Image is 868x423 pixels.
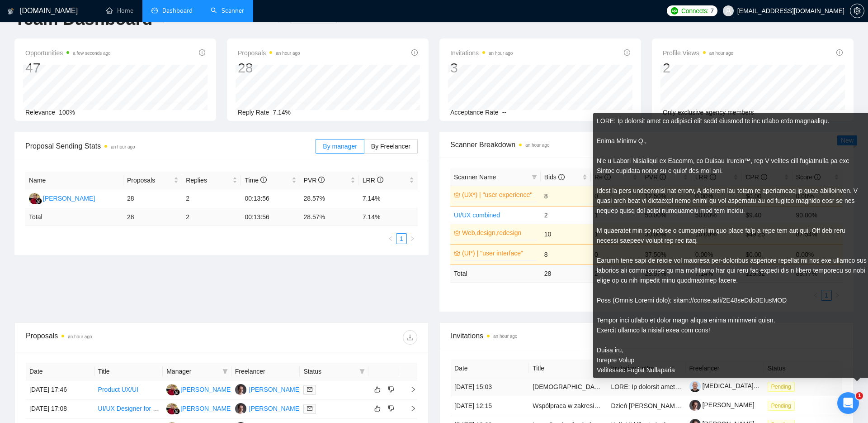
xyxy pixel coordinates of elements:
[235,384,246,395] img: BP
[151,7,158,14] span: dashboard
[768,382,795,392] span: Pending
[493,334,517,339] time: an hour ago
[386,403,396,414] button: dislike
[199,49,205,56] span: info-circle
[836,49,843,56] span: info-circle
[403,330,417,345] button: download
[25,208,123,226] td: Total
[26,330,222,345] div: Proposals
[451,330,842,341] span: Invitations
[323,143,357,150] span: By manager
[174,408,180,414] img: gigradar-bm.png
[94,363,163,380] th: Title
[541,244,591,264] td: 8
[106,7,133,14] a: homeHome
[462,190,535,200] a: (UX*) | "user experience"
[710,6,714,16] span: 7
[689,381,701,392] img: c1yZ1MxMenIC6Wrw_sqpULIawBCBDjBqEkX-Bn-xqEsi0CdSbudS652U_gcZy3AvIZ
[591,264,641,282] td: 2
[624,49,630,56] span: info-circle
[111,144,135,149] time: an hour ago
[238,59,300,77] div: 28
[529,377,607,396] td: Native Speakers of Polish – Talent Bench for Future Managed Services Recording Projects
[681,6,708,16] span: Connects:
[372,384,383,395] button: like
[25,172,123,189] th: Name
[238,48,300,58] span: Proposals
[166,384,178,395] img: AG
[591,244,641,264] td: 0
[591,206,641,224] td: 1
[451,396,529,415] td: [DATE] 12:15
[396,234,406,244] a: 1
[591,186,641,206] td: 0
[36,198,42,204] img: gigradar-bm.png
[372,403,383,414] button: like
[260,177,267,183] span: info-circle
[385,233,396,244] li: Previous Page
[98,405,308,412] a: UI/UX Designer for SaaS + Desktop App (Figma + Ant Design) - Long Term
[768,383,798,390] a: Pending
[451,377,529,396] td: [DATE] 15:03
[529,360,607,377] th: Title
[450,48,513,58] span: Invitations
[856,392,863,399] span: 1
[451,360,529,377] th: Date
[359,189,418,208] td: 7.14%
[663,59,733,77] div: 2
[182,189,241,208] td: 2
[273,109,291,116] span: 7.14%
[689,400,701,411] img: c1C7RLOuIqWGUqC5q0T5g_uXYEr0nxaCA-yUGdWtBsKA4uU0FIzoRkz0CeEuyj6lff
[689,401,755,409] a: [PERSON_NAME]
[25,140,316,152] span: Proposal Sending Stats
[525,143,549,148] time: an hour ago
[407,233,418,244] button: right
[709,51,733,56] time: an hour ago
[591,224,641,244] td: 1
[307,406,312,411] span: mail
[374,386,381,393] span: like
[94,380,163,399] td: Product UX/UI
[450,109,499,116] span: Acceptance Rate
[450,59,513,77] div: 3
[396,233,407,244] li: 1
[388,236,393,241] span: left
[59,109,75,116] span: 100%
[533,383,840,390] a: [DEMOGRAPHIC_DATA] Speakers of Polish – Talent Bench for Future Managed Services Recording Projects
[403,405,416,412] span: right
[850,7,864,14] span: setting
[68,334,92,339] time: an hour ago
[850,7,864,14] a: setting
[850,4,864,18] button: setting
[671,7,678,14] img: upwork-logo.png
[450,139,843,150] span: Scanner Breakdown
[663,109,754,116] span: Only exclusive agency members
[162,7,193,14] span: Dashboard
[541,206,591,224] td: 2
[8,4,14,19] img: logo
[29,193,40,204] img: AG
[182,172,241,189] th: Replies
[454,230,460,236] span: crown
[502,109,506,116] span: --
[26,363,94,380] th: Date
[166,403,178,414] img: AG
[249,404,301,413] div: [PERSON_NAME]
[663,48,733,58] span: Profile Views
[241,208,300,226] td: 00:13:56
[25,109,55,116] span: Relevance
[26,380,94,399] td: [DATE] 17:46
[388,386,394,393] span: dislike
[73,51,110,56] time: a few seconds ago
[235,385,301,393] a: BP[PERSON_NAME]
[221,365,230,378] span: filter
[300,189,359,208] td: 28.57%
[837,392,859,414] iframe: Intercom live chat
[489,51,513,56] time: an hour ago
[407,233,418,244] li: Next Page
[454,173,496,181] span: Scanner Name
[43,193,95,203] div: [PERSON_NAME]
[544,173,565,181] span: Bids
[29,194,95,202] a: AG[PERSON_NAME]
[25,48,111,58] span: Opportunities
